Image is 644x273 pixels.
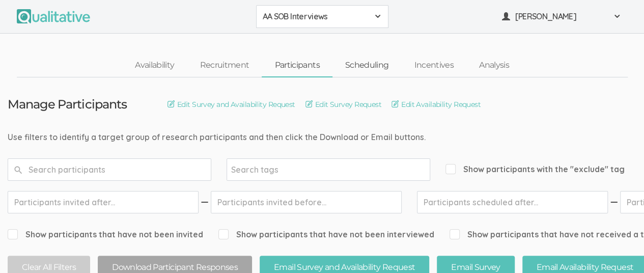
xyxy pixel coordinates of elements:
[445,163,625,175] span: Show participants with the "exclude" tag
[332,54,402,76] a: Scheduling
[609,191,619,213] img: dash.svg
[8,158,211,181] input: Search participants
[495,5,628,28] button: [PERSON_NAME]
[17,9,90,23] img: Qualitative
[593,224,644,273] iframe: Chat Widget
[8,191,199,213] input: Participants invited after...
[515,11,607,22] span: [PERSON_NAME]
[8,98,127,111] h3: Manage Participants
[466,54,522,76] a: Analysis
[122,54,187,76] a: Availability
[305,99,381,110] a: Edit Survey Request
[200,191,210,213] img: dash.svg
[187,54,262,76] a: Recruitment
[167,99,295,110] a: Edit Survey and Availability Request
[211,191,402,213] input: Participants invited before...
[401,54,466,76] a: Incentives
[262,54,332,76] a: Participants
[231,163,295,176] input: Search tags
[256,5,388,28] button: AA SOB Interviews
[417,191,608,213] input: Participants scheduled after...
[391,99,481,110] a: Edit Availability Request
[263,11,369,22] span: AA SOB Interviews
[8,229,203,240] span: Show participants that have not been invited
[218,229,434,240] span: Show participants that have not been interviewed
